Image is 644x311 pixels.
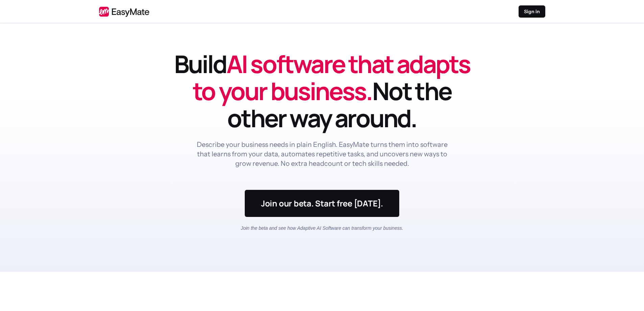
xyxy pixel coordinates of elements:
a: Sign in [519,5,545,18]
span: AI software that adapts to your business. [193,47,470,108]
em: Join the beta and see how Adaptive AI Software can transform your business. [241,225,403,231]
img: EasyMate logo [99,6,149,17]
h1: Build Not the other way around. [173,50,471,132]
p: Sign in [524,8,540,15]
p: Describe your business needs in plain English. EasyMate turns them into software that learns from... [195,140,449,168]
